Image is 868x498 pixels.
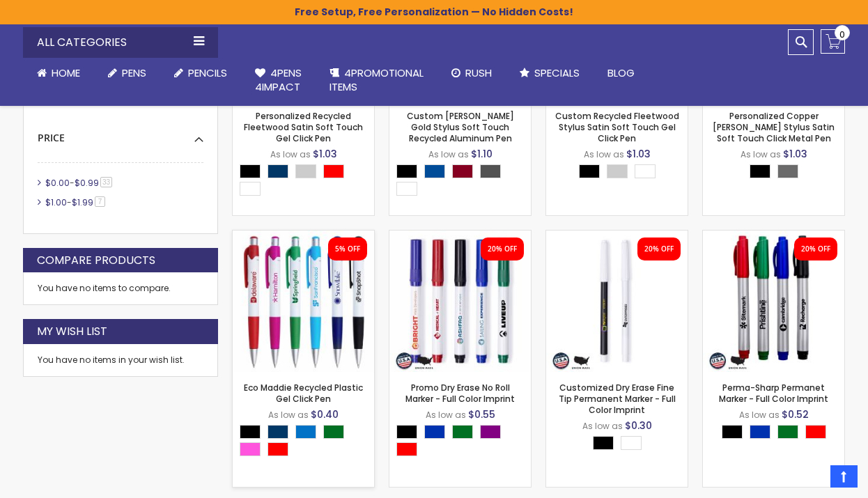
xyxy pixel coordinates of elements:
span: Blog [607,65,635,80]
span: Pencils [188,65,227,80]
span: $1.00 [45,196,67,208]
div: Grey Light [607,164,628,178]
div: Black [396,425,417,439]
div: Select A Color [722,425,833,442]
a: 4Pens4impact [241,58,316,103]
a: Perma-Sharp Permanet Marker - Full Color Imprint [703,230,844,242]
a: Pencils [160,58,241,88]
a: 4PROMOTIONALITEMS [316,58,437,103]
span: 33 [100,177,112,187]
div: Select A Color [750,164,805,182]
a: Perma-Sharp Permanet Marker - Full Color Imprint [719,382,828,405]
div: Price [38,121,203,145]
div: Black [240,164,261,178]
div: Black [240,425,261,439]
a: Personalized Copper [PERSON_NAME] Stylus Satin Soft Touch Click Metal Pen [713,110,835,144]
div: White [621,436,642,450]
div: White [635,164,656,178]
div: 20% OFF [801,244,830,254]
span: $0.99 [75,177,99,189]
span: $1.99 [72,196,93,208]
img: Promo Dry Erase No Roll Marker - Full Color Imprint [389,231,531,372]
div: 20% OFF [644,244,674,254]
span: $1.03 [783,147,807,161]
a: Eco Maddie Recycled Plastic Gel Click Pen [233,230,374,242]
span: 7 [95,196,105,207]
div: 5% OFF [335,244,360,254]
div: Navy Blue [268,425,288,439]
div: Black [396,164,417,178]
a: Customized Dry Erase Fine Tip Permanent Marker - Full Color Imprint [559,382,676,416]
a: Blog [594,58,649,88]
iframe: Google Customer Reviews [753,460,868,498]
span: $0.40 [311,407,339,421]
span: $1.10 [471,147,493,161]
div: Gunmetal [480,164,501,178]
div: Select A Color [396,425,531,460]
div: Purple [480,425,501,439]
span: 0 [839,28,845,41]
a: Personalized Recycled Fleetwood Satin Soft Touch Gel Click Pen [244,110,363,144]
a: Promo Dry Erase No Roll Marker - Full Color Imprint [405,382,515,405]
img: Customized Dry Erase Fine Tip Permanent Marker - Full Color Imprint [546,231,688,372]
div: Black [722,425,743,439]
div: Select A Color [240,164,374,199]
div: Black [750,164,770,178]
span: Home [52,65,80,80]
a: Rush [437,58,506,88]
div: Pink [240,442,261,456]
span: As low as [426,409,466,421]
div: Select A Color [396,164,531,199]
a: $0.00-$0.9933 [42,177,117,189]
div: Blue [424,425,445,439]
div: Grey Light [295,164,316,178]
div: Red [323,164,344,178]
div: Navy Blue [268,164,288,178]
a: $1.00-$1.997 [42,196,110,208]
strong: Compare Products [37,253,155,268]
span: $0.52 [782,407,809,421]
a: Promo Dry Erase No Roll Marker - Full Color Imprint [389,230,531,242]
a: Pens [94,58,160,88]
span: As low as [268,409,309,421]
div: All Categories [23,27,218,58]
img: Eco Maddie Recycled Plastic Gel Click Pen [233,231,374,372]
div: Dark Blue [424,164,445,178]
div: Red [268,442,288,456]
div: Burgundy [452,164,473,178]
div: Green [323,425,344,439]
div: White [240,182,261,196]
div: Black [593,436,614,450]
a: Eco Maddie Recycled Plastic Gel Click Pen [244,382,363,405]
a: Custom [PERSON_NAME] Gold Stylus Soft Touch Recycled Aluminum Pen [407,110,514,144]
div: Select A Color [579,164,662,182]
div: Red [805,425,826,439]
a: Customized Dry Erase Fine Tip Permanent Marker - Full Color Imprint [546,230,688,242]
span: As low as [741,148,781,160]
span: As low as [582,420,623,432]
a: Specials [506,58,594,88]
span: As low as [428,148,469,160]
span: As low as [739,409,780,421]
div: Select A Color [593,436,649,453]
span: Rush [465,65,492,80]
a: 0 [821,29,845,54]
span: As low as [270,148,311,160]
a: Home [23,58,94,88]
div: Green [452,425,473,439]
span: 4Pens 4impact [255,65,302,94]
div: 20% OFF [488,244,517,254]
div: White [396,182,417,196]
span: Pens [122,65,146,80]
div: Red [396,442,417,456]
div: Blue [750,425,770,439]
span: Specials [534,65,580,80]
div: Blue Light [295,425,316,439]
img: Perma-Sharp Permanet Marker - Full Color Imprint [703,231,844,372]
div: Green [777,425,798,439]
div: You have no items to compare. [23,272,218,305]
span: $1.03 [313,147,337,161]
span: $0.00 [45,177,70,189]
span: 4PROMOTIONAL ITEMS [330,65,424,94]
a: Custom Recycled Fleetwood Stylus Satin Soft Touch Gel Click Pen [555,110,679,144]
